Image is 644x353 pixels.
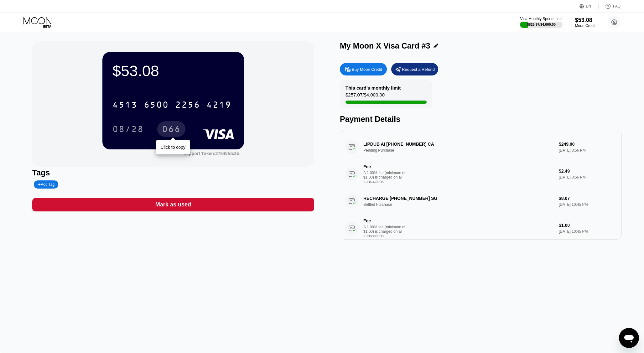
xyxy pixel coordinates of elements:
[345,85,401,91] div: This card’s monthly limit
[345,159,617,189] div: FeeA 1.00% fee (minimum of $1.00) is charged on all transactions$2.49[DATE] 8:56 PM
[144,101,169,111] div: 6500
[559,175,617,179] div: [DATE] 8:56 PM
[363,218,407,223] div: Fee
[579,3,599,9] div: EN
[340,41,430,50] div: My Moon X Visa Card #3
[157,121,185,137] div: 066
[559,229,617,234] div: [DATE] 10:45 PM
[345,213,617,243] div: FeeA 1.00% fee (minimum of $1.00) is charged on all transactions$1.00[DATE] 10:45 PM
[108,121,148,137] div: 08/28
[559,169,617,174] div: $2.49
[34,180,58,189] div: Add Tag
[161,145,185,150] div: Click to copy
[183,151,239,156] div: Support Token: 27845fdc3b
[613,4,621,8] div: FAQ
[520,17,562,28] div: Visa Monthly Spend Limit$825.97/$4,000.00
[32,198,314,211] div: Mark as used
[32,168,314,177] div: Tags
[340,115,622,124] div: Payment Details
[112,101,138,111] div: 4513
[599,3,621,9] div: FAQ
[345,92,385,101] div: $257.07 / $4,000.00
[352,67,382,72] div: Buy Moon Credit
[363,225,410,238] div: A 1.00% fee (minimum of $1.00) is charged on all transactions
[559,223,617,228] div: $1.00
[112,125,144,135] div: 08/28
[162,125,181,135] div: 066
[520,17,562,21] div: Visa Monthly Spend Limit
[575,23,595,28] div: Moon Credit
[402,67,435,72] div: Request a Refund
[155,201,191,208] div: Mark as used
[391,63,438,75] div: Request a Refund
[175,101,200,111] div: 2256
[363,171,410,184] div: A 1.00% fee (minimum of $1.00) is charged on all transactions
[527,23,556,26] div: $825.97 / $4,000.00
[363,164,407,169] div: Fee
[575,17,595,23] div: $53.08
[183,151,239,156] div: Support Token:27845fdc3b
[109,97,235,112] div: 4513650022564219
[619,328,639,348] iframe: Кнопка запуска окна обмена сообщениями
[575,17,595,28] div: $53.08Moon Credit
[586,4,591,8] div: EN
[112,62,234,80] div: $53.08
[340,63,387,75] div: Buy Moon Credit
[38,182,55,187] div: Add Tag
[206,101,231,111] div: 4219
